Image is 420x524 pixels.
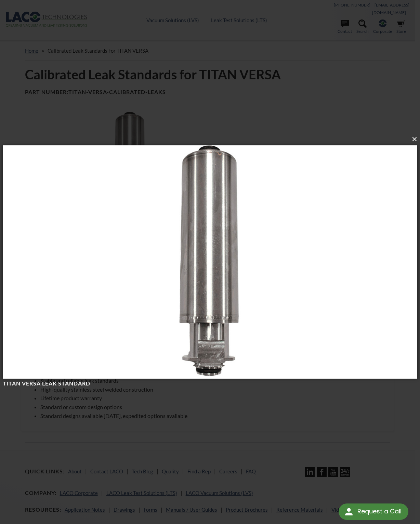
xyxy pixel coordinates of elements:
[3,380,405,387] h4: TITAN VERSA Leak Standard
[357,503,402,519] div: Request a Call
[339,503,408,520] div: Request a Call
[343,506,354,517] img: round button
[5,132,419,147] button: ×
[3,132,417,392] img: TITAN VERSA Leak Standard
